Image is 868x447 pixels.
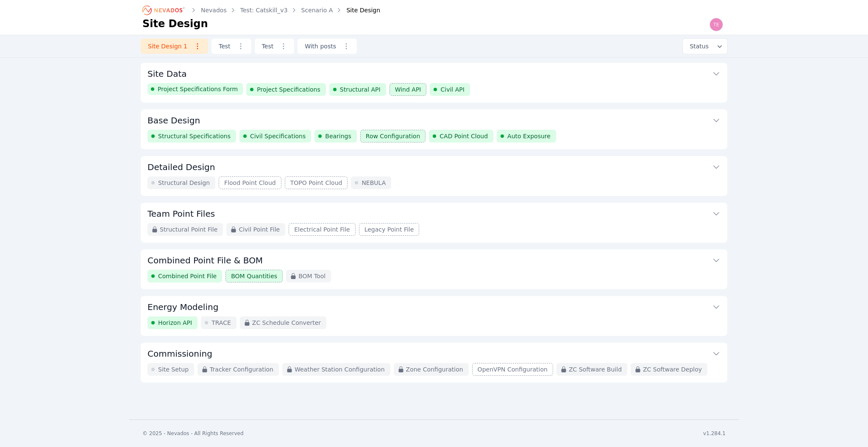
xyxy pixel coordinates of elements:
[147,68,187,80] h3: Site Data
[142,430,244,437] div: © 2025 - Nevados - All Rights Reserved
[366,132,420,140] span: Row Configuration
[255,39,295,54] a: Test
[440,132,488,140] span: CAD Point Cloud
[231,272,277,280] span: BOM Quantities
[240,6,288,14] a: Test: Catskill_v3
[334,6,380,14] div: Site Design
[142,17,208,31] h1: Site Design
[158,272,217,280] span: Combined Point File
[298,39,357,54] a: With posts
[295,365,385,374] span: Weather Station Configuration
[301,6,333,14] a: Scenario A
[141,39,208,54] a: Site Design 1
[142,3,380,17] nav: Breadcrumb
[211,318,231,327] span: TRACE
[683,39,727,54] button: Status
[362,179,386,187] span: NEBULA
[440,85,464,94] span: Civil API
[211,39,251,54] a: Test
[158,132,231,140] span: Structural Specifications
[340,85,381,94] span: Structural API
[643,365,702,374] span: ZC Software Deploy
[252,318,321,327] span: ZC Schedule Converter
[158,318,192,327] span: Horizon API
[290,179,342,187] span: TOPO Point Cloud
[147,63,721,83] button: Site Data
[364,225,414,234] span: Legacy Point File
[224,179,276,187] span: Flood Point Cloud
[141,63,727,103] div: Site DataProject Specifications FormProject SpecificationsStructural APIWind APICivil API
[158,365,189,374] span: Site Setup
[257,85,320,94] span: Project Specifications
[703,430,726,437] div: v1.284.1
[239,225,280,234] span: Civil Point File
[141,296,727,336] div: Energy ModelingHorizon APITRACEZC Schedule Converter
[147,161,215,173] h3: Detailed Design
[294,225,350,234] span: Electrical Point File
[141,203,727,243] div: Team Point FilesStructural Point FileCivil Point FileElectrical Point FileLegacy Point File
[325,132,351,140] span: Bearings
[686,42,709,50] span: Status
[147,115,200,126] h3: Base Design
[298,272,325,280] span: BOM Tool
[250,132,306,140] span: Civil Specifications
[141,343,727,383] div: CommissioningSite SetupTracker ConfigurationWeather Station ConfigurationZone ConfigurationOpenVP...
[141,156,727,196] div: Detailed DesignStructural DesignFlood Point CloudTOPO Point CloudNEBULA
[507,132,551,140] span: Auto Exposure
[147,156,721,176] button: Detailed Design
[147,109,721,130] button: Base Design
[210,365,273,374] span: Tracker Configuration
[147,348,212,360] h3: Commissioning
[158,179,210,187] span: Structural Design
[478,365,548,374] span: OpenVPN Configuration
[141,109,727,149] div: Base DesignStructural SpecificationsCivil SpecificationsBearingsRow ConfigurationCAD Point CloudA...
[147,296,721,316] button: Energy Modeling
[569,365,622,374] span: ZC Software Build
[395,85,421,94] span: Wind API
[147,249,721,270] button: Combined Point File & BOM
[709,18,723,31] img: Ted Elliott
[147,343,721,363] button: Commissioning
[141,249,727,289] div: Combined Point File & BOMCombined Point FileBOM QuantitiesBOM Tool
[406,365,463,374] span: Zone Configuration
[158,85,238,93] span: Project Specifications Form
[160,225,217,234] span: Structural Point File
[147,254,263,266] h3: Combined Point File & BOM
[147,208,215,220] h3: Team Point Files
[147,203,721,223] button: Team Point Files
[147,301,218,313] h3: Energy Modeling
[201,6,227,14] a: Nevados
